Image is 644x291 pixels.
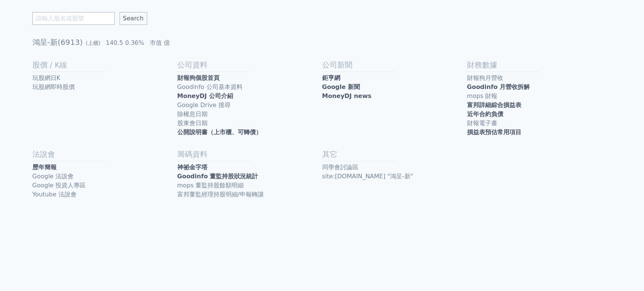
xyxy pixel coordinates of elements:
[177,181,322,190] a: mops 董監持股餘額明細
[86,40,100,46] span: (上櫃)
[120,12,147,25] input: Search
[32,37,612,47] h1: 鴻呈-新(6913)
[32,172,177,181] a: Google 法說會
[150,39,170,46] span: 市值 億
[177,163,322,172] a: 神祕金字塔
[467,74,612,83] a: 財報狗月營收
[322,83,467,92] a: Google 新聞
[32,149,177,159] h2: 法說會
[32,181,177,190] a: Google 投資人專區
[177,119,322,128] a: 股東會日期
[177,101,322,110] a: Google Drive 搜尋
[322,163,467,172] a: 同學會討論區
[106,39,144,46] span: 140.5 0.36%
[322,60,467,70] h2: 公司新聞
[467,60,612,70] h2: 財務數據
[32,12,115,25] input: 請輸入股名或股號
[177,92,322,101] a: MoneyDJ 公司介紹
[467,119,612,128] a: 財報電子書
[322,92,467,101] a: MoneyDJ news
[32,60,177,70] h2: 股價 / K線
[177,110,322,119] a: 除權息日期
[177,149,322,159] h2: 籌碼資料
[177,190,322,199] a: 富邦董監經理持股明細/申報轉讓
[32,74,177,83] a: 玩股網日K
[177,60,322,70] h2: 公司資料
[467,92,612,101] a: mops 財報
[32,83,177,92] a: 玩股網即時股價
[467,110,612,119] a: 近年合約負債
[467,128,612,137] a: 損益表預估常用項目
[322,149,467,159] h2: 其它
[177,74,322,83] a: 財報狗個股首頁
[32,190,177,199] a: Youtube 法說會
[177,83,322,92] a: Goodinfo 公司基本資料
[467,83,612,92] a: Goodinfo 月營收拆解
[467,101,612,110] a: 富邦詳細綜合損益表
[177,128,322,137] a: 公開說明書（上市櫃、可轉債）
[322,172,467,181] a: site:[DOMAIN_NAME] "鴻呈-新"
[32,163,177,172] a: 歷年簡報
[322,74,467,83] a: 鉅亨網
[177,172,322,181] a: Goodinfo 董監持股狀況統計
